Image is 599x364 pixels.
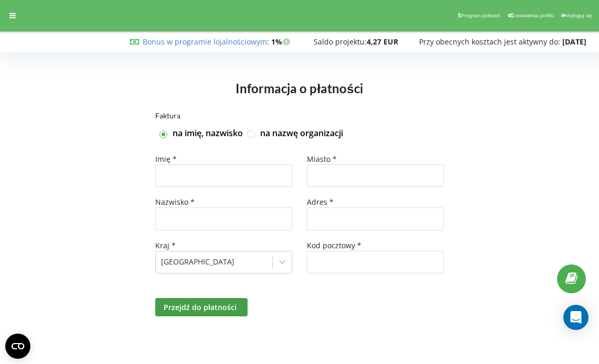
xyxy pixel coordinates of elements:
[367,37,398,47] strong: 4,27 EUR
[155,111,180,120] span: Faktura
[260,128,343,139] label: na nazwę organizacji
[164,302,237,312] span: Przejdź do płatności
[514,13,554,18] span: Ustawienia profilu
[155,154,177,164] span: Imię *
[566,13,592,18] span: Wyloguj się
[155,240,176,250] span: Kraj *
[143,37,267,47] a: Bonus w programie lojalnościowym
[143,37,269,47] span: :
[563,305,589,330] div: Open Intercom Messenger
[562,37,586,47] strong: [DATE]
[461,13,500,18] span: Program poleceń
[5,334,30,359] button: Open CMP widget
[173,128,243,139] label: na imię, nazwisko
[307,197,334,207] span: Adres *
[155,298,248,316] button: Przejdź do płatności
[236,81,363,96] span: Informacja o płatności
[271,37,293,47] strong: 1%
[419,37,560,47] span: Przy obecnych kosztach jest aktywny do:
[307,154,337,164] span: Miasto *
[155,197,195,207] span: Nazwisko *
[307,240,361,250] span: Kod pocztowy *
[314,37,367,47] span: Saldo projektu:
